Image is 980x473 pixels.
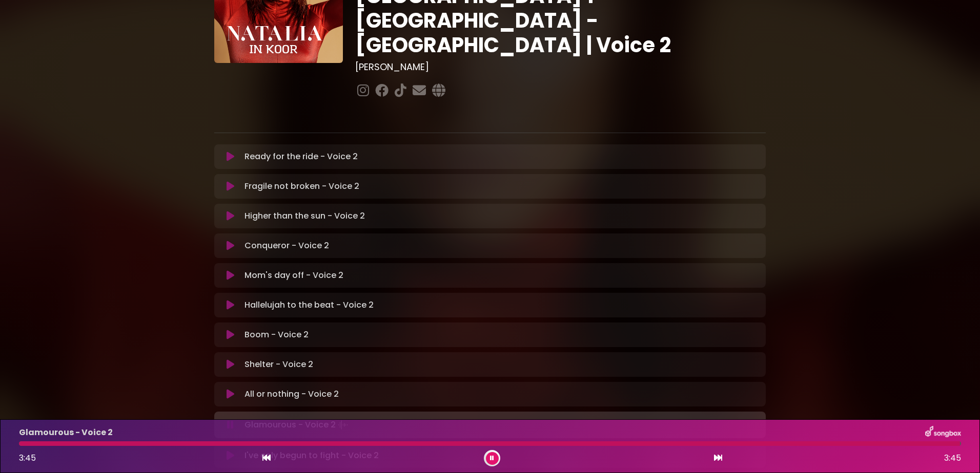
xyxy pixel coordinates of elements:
p: Glamourous - Voice 2 [244,418,350,432]
p: Hallelujah to the beat - Voice 2 [244,299,374,311]
p: Glamourous - Voice 2 [19,426,113,439]
img: songbox-logo-white.png [925,426,961,439]
p: All or nothing - Voice 2 [244,388,339,400]
img: waveform4.gif [336,418,350,432]
p: Shelter - Voice 2 [244,358,313,371]
span: 3:45 [944,452,961,464]
p: Fragile not broken - Voice 2 [244,180,359,192]
p: Boom - Voice 2 [244,329,309,341]
p: Ready for the ride - Voice 2 [244,150,358,163]
p: Conqueror - Voice 2 [244,240,329,252]
span: 3:45 [19,452,36,464]
p: Mom's day off - Voice 2 [244,269,343,282]
h3: [PERSON_NAME] [355,61,766,73]
p: Higher than the sun - Voice 2 [244,210,365,222]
